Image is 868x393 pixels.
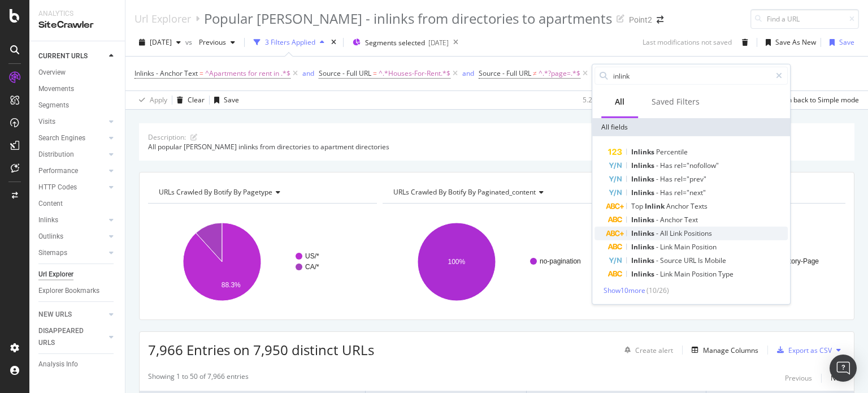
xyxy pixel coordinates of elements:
span: Text [684,215,698,224]
button: Save [825,33,854,51]
span: Link [660,269,674,279]
a: HTTP Codes [38,182,106,193]
span: Segments selected [365,38,425,47]
span: Has [660,174,674,184]
span: Inlinks - Anchor Text [134,68,198,78]
span: URLs Crawled By Botify By pagetype [159,187,272,197]
a: Outlinks [38,231,106,243]
svg: A chart. [383,213,609,311]
a: CURRENT URLS [38,50,106,62]
a: Url Explorer [38,269,117,280]
div: HTTP Codes [38,182,77,193]
button: Segments selected[DATE] [348,33,449,51]
a: Overview [38,67,117,79]
div: Movements [38,83,74,95]
div: times [329,37,338,48]
span: rel="prev" [674,174,706,184]
span: Inlinks [631,228,656,238]
a: NEW URLS [38,309,106,321]
button: Previous [194,33,240,51]
button: Clear [172,91,205,109]
div: Sitemaps [38,247,67,259]
button: Add Filter [590,67,635,80]
span: - [656,174,660,184]
span: Show 10 more [604,286,645,295]
div: Explorer Bookmarks [38,285,99,297]
span: Inlinks [631,242,656,252]
span: Anchor [660,215,684,224]
span: - [656,256,660,265]
a: Inlinks [38,214,106,226]
span: Inlinks [631,215,656,224]
span: Inlinks [631,188,656,197]
div: Visits [38,116,55,128]
span: - [656,228,660,238]
a: Analysis Info [38,359,117,370]
button: Apply [134,91,167,109]
span: Main [674,269,692,279]
div: Switch back to Simple mode [771,95,859,105]
div: Last modifications not saved [643,37,732,47]
span: - [656,188,660,197]
div: SiteCrawler [38,19,116,32]
span: - [656,242,660,252]
span: Anchor [666,201,691,211]
div: Manage Columns [703,346,758,355]
div: DISAPPEARED URLS [38,325,96,349]
h4: URLs Crawled By Botify By pagetype [157,183,367,201]
text: 88.3% [222,281,241,289]
div: Inlinks [38,214,58,226]
span: Previous [194,37,226,47]
div: A chart. [148,213,374,311]
a: DISAPPEARED URLS [38,325,106,349]
span: URLs Crawled By Botify By paginated_content [393,187,536,197]
div: Open Intercom Messenger [830,355,857,382]
div: Previous [785,373,812,383]
button: [DATE] [134,33,185,51]
button: and [302,68,314,79]
span: 7,966 Entries on 7,950 distinct URLs [148,340,374,359]
span: ≠ [533,68,537,78]
span: Inlinks [631,147,656,157]
span: Has [660,161,674,170]
input: Find a URL [750,9,859,29]
div: Url Explorer [134,12,191,25]
div: All [615,96,624,107]
div: Overview [38,67,66,79]
div: Distribution [38,149,74,161]
span: Texts [691,201,708,211]
div: 5.27 % URLs ( 8K on 151K ) [583,95,661,105]
div: and [302,68,314,78]
input: Search by field name [612,67,771,84]
span: - [656,215,660,224]
h4: URLs Crawled By Botify By paginated_content [391,183,601,201]
span: rel="next" [674,188,706,197]
span: All [660,228,670,238]
a: Search Engines [38,132,106,144]
span: 2025 Jul. 31st [150,37,172,47]
div: Save [224,95,239,105]
div: 3 Filters Applied [265,37,315,47]
div: CURRENT URLS [38,50,88,62]
span: Positions [684,228,712,238]
span: Top [631,201,645,211]
a: Content [38,198,117,210]
span: Inlinks [631,269,656,279]
span: vs [185,37,194,47]
div: NEW URLS [38,309,72,321]
a: Sitemaps [38,247,106,259]
span: URL [684,256,698,265]
span: - [656,269,660,279]
span: Source - Full URL [319,68,371,78]
span: Has [660,188,674,197]
div: Clear [188,95,205,105]
button: Save [210,91,239,109]
a: Segments [38,100,117,111]
span: Mobile [705,256,726,265]
span: Is [698,256,705,265]
div: Url Explorer [38,269,73,280]
span: Source - Full URL [479,68,531,78]
button: Export as CSV [772,341,832,359]
div: Performance [38,165,78,177]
